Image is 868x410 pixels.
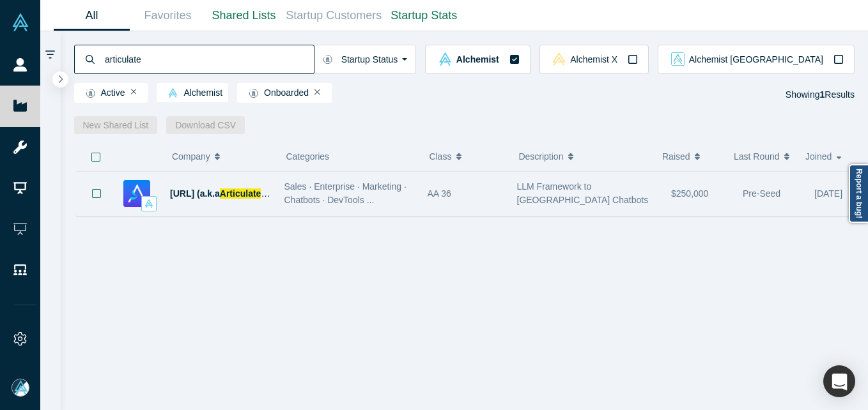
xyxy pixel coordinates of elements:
[429,143,499,170] button: Class
[282,1,386,31] a: Startup Customers
[131,87,137,96] button: Remove Filter
[12,379,29,397] img: Mia Scott's Account
[284,181,407,205] span: Sales · Enterprise · Marketing · Chatbots · DevTools ...
[456,55,499,64] span: Alchemist
[734,143,792,170] button: Last Round
[518,143,649,170] button: Description
[805,143,846,170] button: Joined
[54,1,130,31] a: All
[170,188,220,199] span: [URL] (a.k.a
[552,52,566,66] img: alchemistx Vault Logo
[743,188,780,199] span: Pre-Seed
[438,52,452,66] img: alchemist Vault Logo
[286,151,329,162] span: Categories
[162,88,222,98] span: Alchemist
[206,1,282,31] a: Shared Lists
[314,45,417,74] button: Startup Status
[662,143,690,170] span: Raised
[429,143,451,170] span: Class
[172,143,266,170] button: Company
[243,88,309,98] span: Onboarded
[80,88,125,98] span: Active
[671,188,708,199] span: $250,000
[104,44,314,74] input: Search by company name, class, customer, one-liner or category
[12,13,29,31] img: Alchemist Vault Logo
[77,171,116,216] button: Bookmark
[517,181,649,205] span: LLM Framework to [GEOGRAPHIC_DATA] Chatbots
[539,45,649,74] button: alchemistx Vault LogoAlchemist X
[386,1,462,31] a: Startup Stats
[428,172,504,216] div: AA 36
[518,143,563,170] span: Description
[170,188,275,199] a: [URL] (a.k.aArticulate.AI)
[86,88,95,98] img: Startup status
[168,88,178,98] img: alchemist Vault Logo
[658,45,855,74] button: alchemist_aj Vault LogoAlchemist [GEOGRAPHIC_DATA]
[734,143,780,170] span: Last Round
[820,89,825,100] strong: 1
[314,87,320,96] button: Remove Filter
[814,188,842,199] span: [DATE]
[662,143,720,170] button: Raised
[805,143,832,170] span: Joined
[425,45,530,74] button: alchemist Vault LogoAlchemist
[144,199,153,208] img: alchemist Vault Logo
[323,54,332,65] img: Startup status
[220,188,261,199] span: Articulate
[123,180,150,207] img: Arklex.AI (a.k.a Articulate.AI)'s Logo
[689,55,823,64] span: Alchemist [GEOGRAPHIC_DATA]
[849,164,868,223] a: Report a bug!
[166,116,245,134] button: Download CSV
[172,143,210,170] span: Company
[570,55,617,64] span: Alchemist X
[74,116,158,134] button: New Shared List
[671,52,685,66] img: alchemist_aj Vault Logo
[249,88,258,98] img: Startup status
[130,1,206,31] a: Favorites
[786,89,855,100] span: Showing Results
